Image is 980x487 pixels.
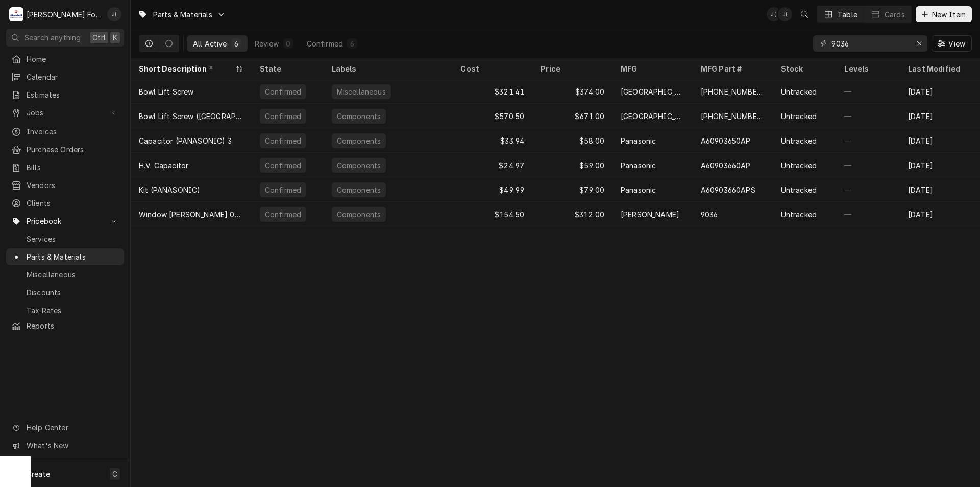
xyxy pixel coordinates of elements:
[900,153,980,177] div: [DATE]
[27,216,104,226] span: Pricebook
[285,38,291,49] div: 0
[701,184,755,195] div: A60903660APS
[781,86,817,97] div: Untracked
[336,111,382,122] div: Components
[6,141,124,158] a: Purchase Orders
[532,128,612,153] div: $58.00
[332,63,445,74] div: Labels
[701,111,765,122] div: [PHONE_NUMBER]
[452,79,532,104] div: $321.41
[621,111,684,122] div: [GEOGRAPHIC_DATA]
[532,202,612,226] div: $312.00
[193,38,227,49] div: All Active
[6,302,124,319] a: Tax Rates
[27,89,119,100] span: Estimates
[112,469,117,479] span: C
[139,63,233,74] div: Short Description
[139,135,232,146] div: Capacitor (PANASONIC) 3
[532,153,612,177] div: $59.00
[255,38,279,49] div: Review
[908,63,970,74] div: Last Modified
[6,284,124,301] a: Discounts
[139,86,193,97] div: Bowl Lift Screw
[139,184,200,195] div: Kit (PANASONIC)
[900,79,980,104] div: [DATE]
[6,123,124,140] a: Invoices
[6,68,124,85] a: Calendar
[6,104,124,121] a: Go to Jobs
[6,317,124,334] a: Reports
[6,195,124,212] a: Clients
[264,86,302,97] div: Confirmed
[233,38,239,49] div: 6
[27,251,119,262] span: Parts & Materials
[781,63,826,74] div: Stock
[541,63,602,74] div: Price
[6,248,124,265] a: Parts & Materials
[452,202,532,226] div: $154.50
[9,7,23,21] div: Marshall Food Equipment Service's Avatar
[778,7,792,21] div: J(
[932,35,972,52] button: View
[532,79,612,104] div: $374.00
[767,7,781,21] div: J(
[6,437,124,454] a: Go to What's New
[900,202,980,226] div: [DATE]
[701,135,751,146] div: A60903650AP
[916,6,972,22] button: New Item
[27,126,119,137] span: Invoices
[6,51,124,67] a: Home
[139,111,243,122] div: Bowl Lift Screw ([GEOGRAPHIC_DATA])
[139,209,243,220] div: Window [PERSON_NAME] 09036
[27,180,119,191] span: Vendors
[885,9,905,20] div: Cards
[621,63,682,74] div: MFG
[796,6,813,22] button: Open search
[781,209,817,220] div: Untracked
[27,305,119,316] span: Tax Rates
[844,63,890,74] div: Levels
[9,7,23,21] div: M
[336,135,382,146] div: Components
[27,234,119,244] span: Services
[24,32,81,43] span: Search anything
[27,9,102,20] div: [PERSON_NAME] Food Equipment Service
[621,135,656,146] div: Panasonic
[6,159,124,176] a: Bills
[911,35,927,52] button: Erase input
[27,422,118,433] span: Help Center
[260,63,313,74] div: State
[27,72,119,82] span: Calendar
[27,269,119,280] span: Miscellaneous
[27,198,119,208] span: Clients
[781,160,817,171] div: Untracked
[107,7,121,21] div: J(
[27,470,50,478] span: Create
[532,104,612,128] div: $671.00
[92,32,106,43] span: Ctrl
[264,111,302,122] div: Confirmed
[836,202,900,226] div: —
[621,160,656,171] div: Panasonic
[532,177,612,202] div: $79.00
[778,7,792,21] div: Jeff Debigare (109)'s Avatar
[836,79,900,104] div: —
[781,135,817,146] div: Untracked
[621,184,656,195] div: Panasonic
[701,63,763,74] div: MFG Part #
[27,440,118,451] span: What's New
[900,128,980,153] div: [DATE]
[134,6,230,23] a: Go to Parts & Materials
[767,7,781,21] div: Jeff Debigare (109)'s Avatar
[139,160,188,171] div: H.V. Capacitor
[27,144,119,155] span: Purchase Orders
[336,184,382,195] div: Components
[264,135,302,146] div: Confirmed
[900,104,980,128] div: [DATE]
[701,160,751,171] div: A60903660AP
[27,107,104,118] span: Jobs
[621,86,684,97] div: [GEOGRAPHIC_DATA]
[452,104,532,128] div: $570.50
[6,419,124,436] a: Go to Help Center
[153,9,212,20] span: Parts & Materials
